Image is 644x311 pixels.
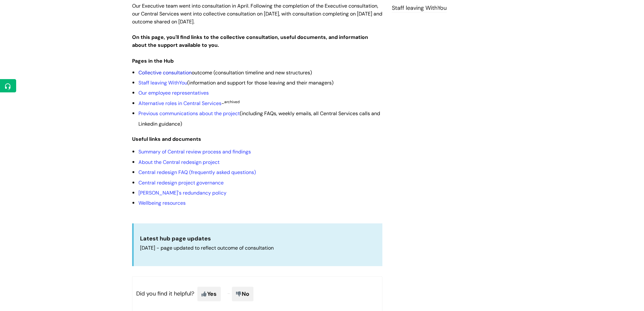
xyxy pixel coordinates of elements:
span: - [138,100,240,107]
a: Alternative roles in Central Services [138,100,221,107]
a: Staff leaving WithYou [138,79,187,86]
a: Staff leaving WithYou [392,4,447,12]
span: (including FAQs, weekly emails, all Central Services calls and Linkedin guidance) [138,110,380,127]
strong: On this page, you'll find links to the collective consultation, useful documents, and information... [132,34,368,48]
span: outcome (consultation timeline and new structures) [138,69,312,76]
span: (information and support for those leaving and their managers) [138,79,334,86]
sup: archived [224,99,240,104]
span: Yes [197,287,221,301]
strong: Useful links and documents [132,136,201,142]
span: No [232,287,253,301]
a: About the Central redesign project [138,159,220,165]
a: Central redesign FAQ (frequently asked questions) [138,169,256,176]
span: [DATE] - page updated to reflect outcome of consultation [140,245,274,251]
strong: Latest hub page updates [140,235,211,242]
a: Summary of Central review process and findings [138,148,251,155]
a: Our employee representatives [138,90,209,96]
a: Wellbeing resources [138,200,186,206]
a: Collective consultation [138,69,192,76]
strong: Pages in the Hub [132,58,174,64]
span: Our Executive team went into consultation in April. Following the completion of the Executive con... [132,3,382,25]
a: Previous communications about the project [138,110,240,117]
a: Central redesign project governance [138,179,224,186]
a: [PERSON_NAME]'s redundancy policy [138,190,226,196]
